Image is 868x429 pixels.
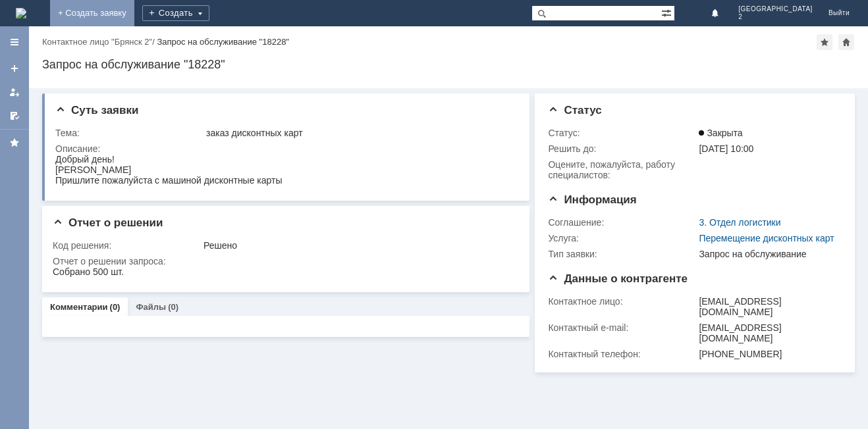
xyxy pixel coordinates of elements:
div: Услуга: [548,233,696,243]
a: Мои согласования [4,105,25,126]
span: [GEOGRAPHIC_DATA] [738,5,813,13]
a: Мои заявки [4,82,25,103]
span: 2 [738,13,813,21]
div: Тема: [55,128,203,138]
div: Запрос на обслуживание "18228" [42,58,855,71]
a: Перемещение дисконтных карт [699,233,834,243]
div: Добавить в избранное [817,34,832,50]
span: Отчет о решении [53,216,163,229]
a: Контактное лицо "Брянск 2" [42,37,152,47]
a: Создать заявку [4,58,25,79]
div: / [42,37,157,47]
div: Решить до: [548,143,696,154]
span: Данные о контрагенте [548,272,688,285]
span: Суть заявки [55,104,138,116]
div: Соглашение: [548,217,696,228]
div: Запрос на обслуживание [699,249,836,259]
a: 3. Отдел логистики [699,217,780,228]
span: Закрыта [699,128,742,138]
div: Контактный телефон: [548,349,696,359]
a: Перейти на домашнюю страницу [16,8,26,18]
span: [DATE] 10:00 [699,143,753,154]
div: Контактное лицо: [548,296,696,307]
div: Статус: [548,128,696,138]
div: Контактный e-mail: [548,322,696,333]
div: заказ дисконтных карт [206,128,512,138]
img: logo [16,8,26,18]
span: Информация [548,193,636,206]
div: Запрос на обслуживание "18228" [157,37,289,47]
div: Oцените, пожалуйста, работу специалистов: [548,159,696,180]
a: Комментарии [50,302,108,312]
div: (0) [168,302,178,312]
div: Сделать домашней страницей [838,34,854,50]
div: Описание: [55,143,514,154]
div: Тип заявки: [548,249,696,259]
span: Статус [548,104,601,116]
span: Расширенный поиск [661,6,674,18]
div: [EMAIL_ADDRESS][DOMAIN_NAME] [699,322,836,343]
div: Отчет о решении запроса: [53,256,514,266]
div: [PHONE_NUMBER] [699,349,836,359]
div: (0) [110,302,121,312]
div: Создать [142,5,209,21]
div: Решено [203,240,512,251]
a: Файлы [136,302,166,312]
div: [EMAIL_ADDRESS][DOMAIN_NAME] [699,296,836,317]
div: Код решения: [53,240,201,251]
